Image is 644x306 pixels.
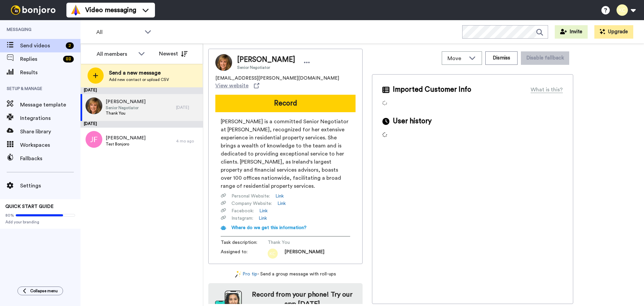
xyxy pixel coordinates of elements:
span: Add new contact or upload CSV [109,77,169,82]
span: Personal Website : [231,193,270,200]
img: jf.png [86,131,102,148]
span: Video messaging [85,5,136,15]
span: Move [447,54,466,62]
span: Message template [20,101,80,109]
span: Senior Negotiator [237,65,295,70]
span: Where do we get this information? [231,225,307,230]
button: Disable fallback [521,51,569,65]
button: Upgrade [594,25,633,39]
a: Link [277,200,286,207]
span: Company Website : [231,200,272,207]
img: vm-color.svg [70,5,81,15]
span: User history [393,116,432,126]
span: Replies [20,55,60,63]
span: Imported Customer Info [393,85,471,95]
span: View website [215,82,249,90]
span: [PERSON_NAME] [284,249,324,259]
button: Invite [555,25,588,39]
a: Link [259,208,268,214]
span: [PERSON_NAME] [106,135,146,141]
span: Thank You [268,239,331,246]
div: [DATE] [80,121,203,128]
span: Facebook : [231,208,254,214]
img: Image of Finuala Byrne [215,54,232,71]
div: 88 [63,56,74,62]
span: Thank You [106,111,146,116]
div: [DATE] [176,105,200,110]
span: [EMAIL_ADDRESS][PERSON_NAME][DOMAIN_NAME] [215,75,339,82]
a: View website [215,82,259,90]
span: Collapse menu [30,288,58,294]
span: Share library [20,128,80,136]
span: Integrations [20,114,80,122]
img: magic-wand.svg [235,271,241,278]
span: Instagram : [231,215,253,222]
a: Link [275,193,284,200]
div: 4 mo ago [176,138,200,144]
span: Send a new message [109,69,169,77]
span: 80% [5,213,14,218]
span: Add your branding [5,219,75,225]
div: What is this? [531,86,563,94]
span: Settings [20,182,80,190]
div: 2 [66,42,74,49]
button: Collapse menu [17,287,63,295]
img: 1f000a4a-b211-4566-927f-dce5a764afee.jpg [86,97,102,114]
span: Fallbacks [20,155,80,163]
span: Test Bonjoro [106,141,146,147]
span: [PERSON_NAME] is a committed Senior Negotiator at [PERSON_NAME], recognized for her extensive exp... [221,118,350,190]
img: 72d7cbbc-b25d-4488-ae36-3e14035db3f2.png [268,249,278,259]
div: All members [97,50,135,58]
a: Pro tip [235,271,257,278]
button: Record [215,95,356,112]
span: QUICK START GUIDE [5,204,54,209]
span: [PERSON_NAME] [106,98,146,105]
button: Dismiss [485,51,518,65]
span: Workspaces [20,141,80,149]
div: - Send a group message with roll-ups [208,271,363,278]
span: Results [20,69,80,77]
div: [DATE] [80,87,203,94]
span: Senior Negotiator [106,105,146,111]
span: Assigned to: [221,249,268,259]
span: [PERSON_NAME] [237,55,295,65]
span: Send videos [20,42,63,50]
span: All [96,28,141,36]
span: Task description : [221,239,268,246]
button: Newest [154,47,193,60]
a: Link [259,215,267,222]
img: bj-logo-header-white.svg [8,5,58,15]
